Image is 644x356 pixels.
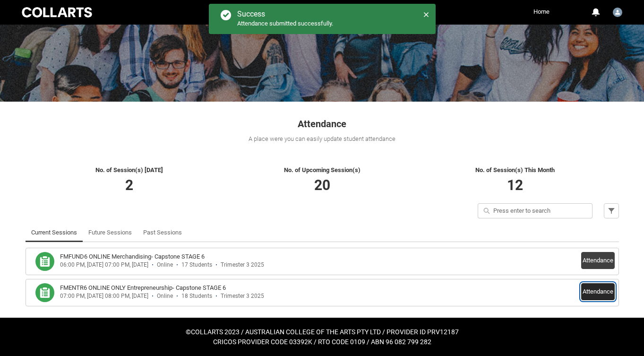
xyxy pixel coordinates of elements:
h3: FMFUND6 ONLINE Merchandising- Capstone STAGE 6 [60,252,205,261]
span: Attendance submitted successfully. [237,20,333,27]
div: 07:00 PM, [DATE] 08:00 PM, [DATE] [60,293,148,300]
span: 12 [507,177,523,193]
div: 17 Students [181,261,212,269]
a: Future Sessions [88,223,132,242]
li: Current Sessions [26,223,83,242]
button: Attendance [581,252,615,269]
span: No. of Session(s) This Month [475,166,555,174]
span: No. of Upcoming Session(s) [284,166,361,174]
div: 06:00 PM, [DATE] 07:00 PM, [DATE] [60,261,148,269]
button: User Profile Karen.DeVos [610,4,625,19]
button: Attendance [581,283,615,300]
div: Online [157,293,173,300]
div: Trimester 3 2025 [221,293,264,300]
a: Past Sessions [143,223,182,242]
span: No. of Session(s) [DATE] [95,166,163,174]
span: Attendance [298,118,346,130]
div: Success [237,9,333,19]
span: 2 [125,177,133,193]
input: Press enter to search [478,203,592,218]
li: Past Sessions [137,223,188,242]
div: Online [157,261,173,269]
div: 18 Students [181,293,212,300]
a: Current Sessions [31,223,77,242]
h3: FMENTR6 ONLINE ONLY Entrepreneurship- Capstone STAGE 6 [60,283,226,293]
a: Home [531,5,552,19]
img: Karen.DeVos [613,8,622,17]
button: Filter [604,203,619,218]
li: Future Sessions [83,223,137,242]
span: 20 [314,177,330,193]
div: A place were you can easily update student attendance [26,134,619,144]
div: Trimester 3 2025 [221,261,264,269]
